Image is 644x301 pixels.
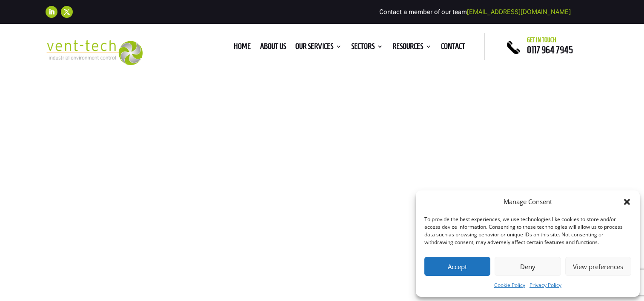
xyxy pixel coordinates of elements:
[295,43,342,53] a: Our Services
[527,45,573,55] a: 0117 964 7945
[46,6,57,18] a: Follow on LinkedIn
[441,43,465,53] a: Contact
[623,198,631,206] div: Close dialog
[495,257,561,276] button: Deny
[530,280,561,290] a: Privacy Policy
[234,43,251,53] a: Home
[424,257,490,276] button: Accept
[467,8,571,16] a: [EMAIL_ADDRESS][DOMAIN_NAME]
[260,43,286,53] a: About us
[46,40,143,65] img: 2023-09-27T08_35_16.549ZVENT-TECH---Clear-background
[61,6,73,18] a: Follow on X
[527,37,556,43] span: Get in touch
[392,43,432,53] a: Resources
[494,280,525,290] a: Cookie Policy
[504,197,552,207] div: Manage Consent
[351,43,383,53] a: Sectors
[379,8,571,16] span: Contact a member of our team
[565,257,631,276] button: View preferences
[424,216,630,246] div: To provide the best experiences, we use technologies like cookies to store and/or access device i...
